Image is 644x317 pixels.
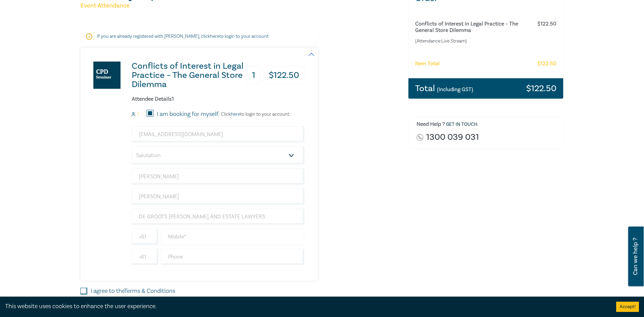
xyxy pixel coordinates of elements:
a: Terms & Conditions [124,287,175,295]
input: Company [132,208,305,225]
h3: Total [415,84,473,93]
input: +61 [132,229,158,245]
input: +61 [132,249,158,265]
div: This website uses cookies to enhance the user experience. [5,302,606,311]
button: Accept cookies [616,302,639,312]
label: I am booking for myself. [157,110,219,119]
h3: Conflicts of Interest in Legal Practice – The General Store Dilemma [132,62,243,89]
small: (Attendance: Live Stream ) [415,38,530,45]
input: Mobile* [161,229,305,245]
span: Can we help ? [632,231,639,282]
a: here [231,111,240,117]
a: here [210,33,219,39]
small: (Including GST) [437,86,473,93]
input: Last Name* [132,188,305,205]
input: Phone [161,249,305,265]
h3: 1 [246,66,261,85]
p: Click to login to your account. [219,112,290,117]
h3: $ 122.50 [526,84,556,93]
p: If you are already registered with [PERSON_NAME], click to login to your account [97,33,301,40]
h6: Attendee Details 1 [132,96,305,102]
h5: Event Attendance [80,2,400,10]
a: 1300 039 031 [426,133,479,142]
h3: $ 122.50 [263,66,305,85]
h6: $ 122.50 [537,61,556,67]
input: Attendee Email* [132,126,305,143]
small: 1 [137,112,139,117]
label: I agree to the [91,287,175,296]
img: Conflicts of Interest in Legal Practice – The General Store Dilemma [93,62,121,89]
h6: $ 122.50 [537,21,556,27]
input: First Name* [132,168,305,185]
h6: Need Help ? . [417,121,558,128]
h6: Conflicts of Interest in Legal Practice – The General Store Dilemma [415,21,530,34]
a: Get in touch [446,121,477,128]
h6: Item Total [415,61,440,67]
a: Privacy Policy [125,296,161,304]
label: I agree to the [91,296,161,304]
